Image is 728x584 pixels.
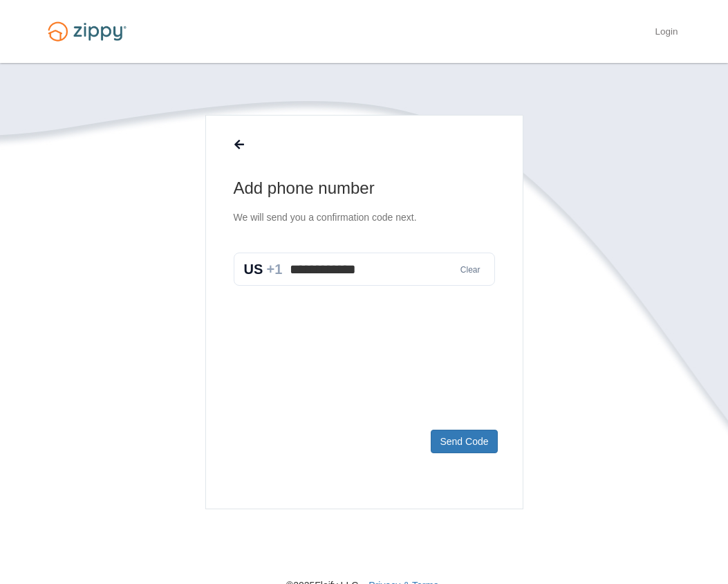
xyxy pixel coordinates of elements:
[234,177,495,199] h1: Add phone number
[234,210,495,225] p: We will send you a confirmation code next.
[39,15,135,48] img: Logo
[456,264,485,277] button: Clear
[431,430,497,453] button: Send Code
[655,26,678,40] a: Login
